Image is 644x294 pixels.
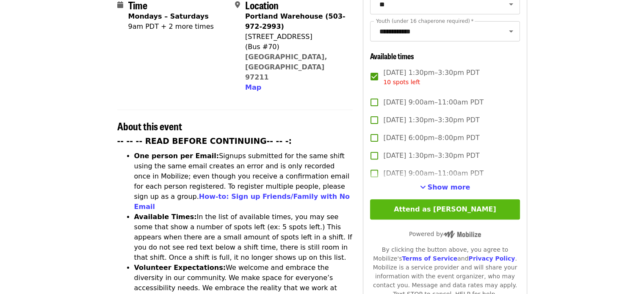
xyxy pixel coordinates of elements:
[245,32,346,42] div: [STREET_ADDRESS]
[134,152,219,160] strong: One person per Email:
[134,192,350,211] a: How-to: Sign up Friends/Family with No Email
[117,137,292,146] strong: -- -- -- READ BEFORE CONTINUING-- -- -:
[428,183,470,191] span: Show more
[245,42,346,52] div: (Bus #70)
[245,82,261,93] button: Map
[235,1,240,9] i: map-marker-alt icon
[383,133,479,143] span: [DATE] 6:00pm–8:00pm PDT
[245,83,261,91] span: Map
[505,25,517,37] button: Open
[117,118,182,133] span: About this event
[383,151,479,161] span: [DATE] 1:30pm–3:30pm PDT
[402,255,457,262] a: Terms of Service
[443,231,481,238] img: Powered by Mobilize
[383,115,479,125] span: [DATE] 1:30pm–3:30pm PDT
[245,53,327,81] a: [GEOGRAPHIC_DATA], [GEOGRAPHIC_DATA] 97211
[383,68,479,87] span: [DATE] 1:30pm–3:30pm PDT
[409,231,481,237] span: Powered by
[370,199,520,220] button: Attend as [PERSON_NAME]
[383,97,484,107] span: [DATE] 9:00am–11:00am PDT
[134,212,353,263] li: In the list of available times, you may see some that show a number of spots left (ex: 5 spots le...
[468,255,515,262] a: Privacy Policy
[370,50,414,61] span: Available times
[117,1,123,9] i: calendar icon
[245,12,345,30] strong: Portland Warehouse (503-972-2993)
[420,182,470,192] button: See more timeslots
[383,79,420,85] span: 10 spots left
[134,264,226,272] strong: Volunteer Expectations:
[128,22,214,32] div: 9am PDT + 2 more times
[134,151,353,212] li: Signups submitted for the same shift using the same email creates an error and is only recorded o...
[383,168,484,179] span: [DATE] 9:00am–11:00am PDT
[134,213,197,221] strong: Available Times:
[376,19,473,24] label: Youth (under 16 chaperone required)
[128,12,209,20] strong: Mondays – Saturdays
